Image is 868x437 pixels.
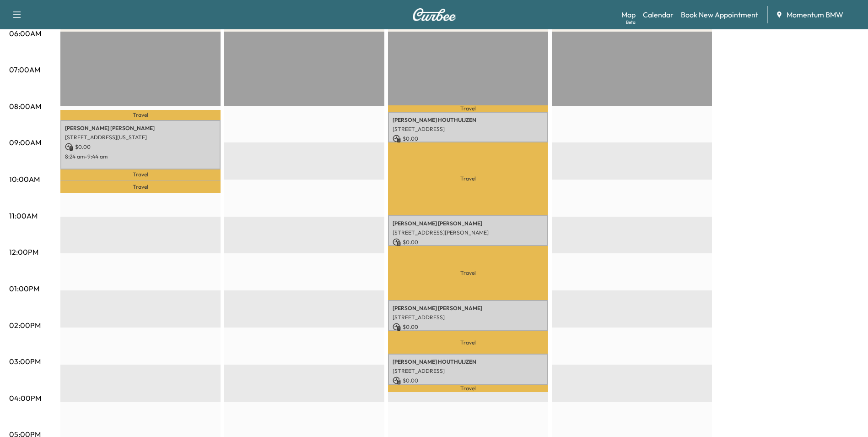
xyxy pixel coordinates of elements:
[388,105,548,111] p: Travel
[9,174,40,185] p: 10:00AM
[9,210,38,221] p: 11:00AM
[393,220,544,227] p: [PERSON_NAME] [PERSON_NAME]
[60,169,221,180] p: Travel
[9,320,41,331] p: 02:00PM
[60,110,221,120] p: Travel
[787,9,843,20] span: Momentum BMW
[9,283,39,294] p: 01:00PM
[388,142,548,215] p: Travel
[393,238,544,246] p: $ 0.00
[60,180,221,193] p: Travel
[65,125,216,132] p: [PERSON_NAME] [PERSON_NAME]
[393,126,544,133] p: [STREET_ADDRESS]
[9,137,41,148] p: 09:00AM
[65,143,216,151] p: $ 0.00
[393,377,544,385] p: $ 0.00
[393,229,544,236] p: [STREET_ADDRESS][PERSON_NAME]
[393,135,544,143] p: $ 0.00
[393,323,544,331] p: $ 0.00
[9,393,41,404] p: 04:00PM
[621,9,636,20] a: MapBeta
[9,356,41,367] p: 03:00PM
[393,305,544,312] p: [PERSON_NAME] [PERSON_NAME]
[626,19,636,26] div: Beta
[412,8,456,21] img: Curbee Logo
[9,64,40,75] p: 07:00AM
[9,28,41,39] p: 06:00AM
[65,153,216,160] p: 8:24 am - 9:44 am
[388,331,548,354] p: Travel
[9,246,38,257] p: 12:00PM
[393,367,544,375] p: [STREET_ADDRESS]
[393,358,544,366] p: [PERSON_NAME] HOUTHUIJZEN
[643,9,674,20] a: Calendar
[65,134,216,141] p: [STREET_ADDRESS][US_STATE]
[9,101,41,112] p: 08:00AM
[388,385,548,392] p: Travel
[393,116,544,124] p: [PERSON_NAME] HOUTHUIJZEN
[388,246,548,300] p: Travel
[681,9,758,20] a: Book New Appointment
[393,314,544,321] p: [STREET_ADDRESS]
